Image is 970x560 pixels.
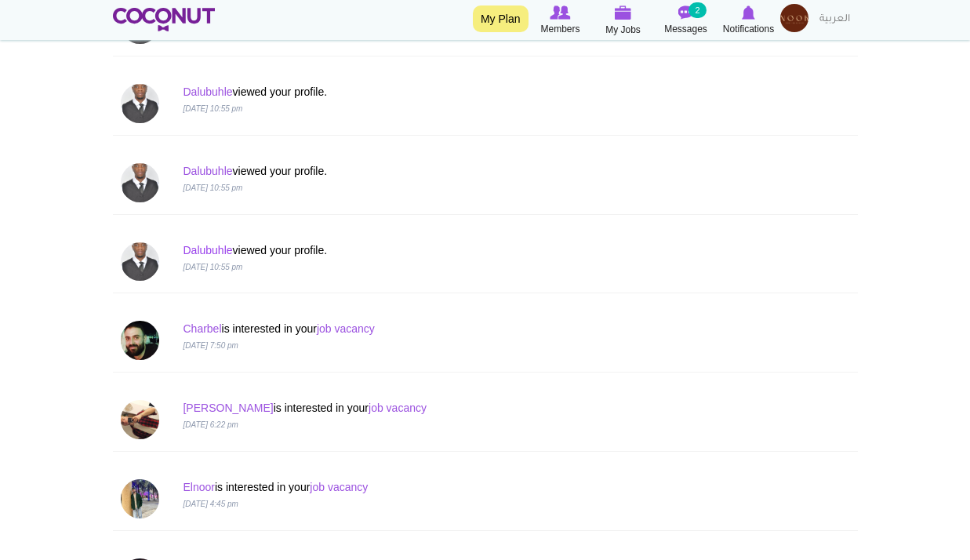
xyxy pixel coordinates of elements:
a: Dalubuhle [183,85,232,98]
p: is interested in your [183,321,661,336]
span: Members [540,21,579,37]
img: Home [113,8,216,31]
a: Dalubuhle [183,165,232,177]
p: viewed your profile. [183,242,661,258]
i: [DATE] 10:55 pm [183,263,242,271]
a: [PERSON_NAME] [183,402,273,414]
a: job vacancy [310,481,368,493]
a: job vacancy [317,322,375,335]
i: [DATE] 10:55 pm [183,184,242,192]
a: Messages Messages 2 [655,4,718,37]
a: Dalubuhle [183,244,232,256]
span: Messages [664,21,707,37]
img: My Jobs [615,5,632,20]
p: viewed your profile. [183,163,661,179]
img: Browse Members [550,5,570,20]
a: Elnoor [183,481,214,493]
a: Notifications Notifications [718,4,780,37]
img: Messages [678,5,694,20]
i: [DATE] 10:55 pm [183,104,242,113]
a: Browse Members Members [529,4,592,37]
small: 2 [688,2,706,18]
a: job vacancy [369,402,427,414]
p: is interested in your [183,479,661,495]
i: [DATE] 7:50 pm [183,341,238,350]
p: viewed your profile. [183,84,661,100]
i: [DATE] 4:45 pm [183,500,238,508]
i: [DATE] 6:22 pm [183,420,238,429]
p: is interested in your [183,400,661,416]
a: Charbel [183,322,221,335]
a: العربية [812,4,858,35]
span: My Jobs [605,22,641,38]
a: My Jobs My Jobs [592,4,655,38]
img: Notifications [742,5,755,20]
a: My Plan [473,5,529,32]
span: Notifications [723,21,774,37]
